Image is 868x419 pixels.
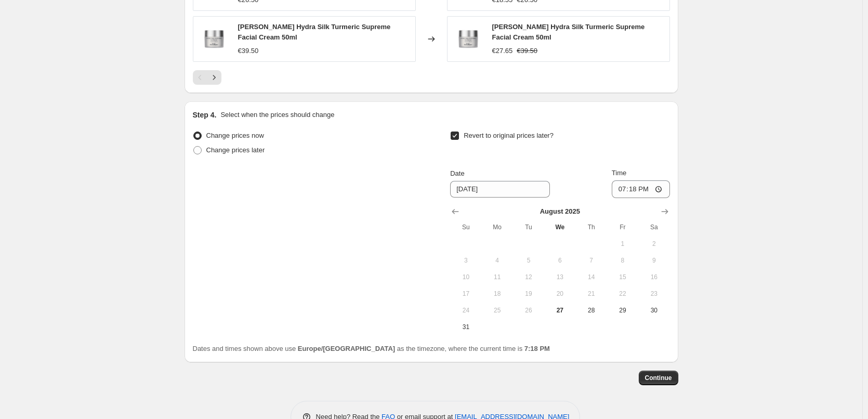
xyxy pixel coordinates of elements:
button: Continue [639,371,678,385]
button: Sunday August 31 2025 [450,319,481,335]
span: €27.65 [492,47,513,55]
span: 20 [548,290,571,298]
span: 11 [486,273,509,281]
button: Monday August 18 2025 [482,285,513,302]
button: Sunday August 17 2025 [450,285,481,302]
span: 21 [580,290,602,298]
th: Wednesday [544,219,575,235]
th: Friday [607,219,638,235]
span: 14 [580,273,602,281]
button: Monday August 25 2025 [482,302,513,319]
button: Friday August 15 2025 [607,269,638,285]
button: Wednesday August 6 2025 [544,252,575,269]
button: Sunday August 10 2025 [450,269,481,285]
button: Show next month, September 2025 [657,204,672,219]
nav: Pagination [193,70,221,85]
span: 1 [611,240,634,248]
span: [PERSON_NAME] Hydra Silk Turmeric Supreme Facial Cream 50ml [492,23,645,41]
span: Fr [611,223,634,231]
button: Tuesday August 5 2025 [513,252,544,269]
h2: Step 4. [193,110,217,120]
button: Thursday August 7 2025 [575,252,607,269]
button: Sunday August 24 2025 [450,302,481,319]
span: 26 [517,306,540,315]
button: Friday August 29 2025 [607,302,638,319]
th: Thursday [575,219,607,235]
th: Tuesday [513,219,544,235]
span: 15 [611,273,634,281]
span: 8 [611,256,634,265]
span: 22 [611,290,634,298]
b: Europe/[GEOGRAPHIC_DATA] [298,345,395,352]
span: 29 [611,306,634,315]
button: Sunday August 3 2025 [450,252,481,269]
th: Monday [482,219,513,235]
button: Tuesday August 26 2025 [513,302,544,319]
span: 6 [548,256,571,265]
span: 5 [517,256,540,265]
button: Saturday August 9 2025 [638,252,669,269]
span: Change prices now [206,132,264,139]
span: 4 [486,256,509,265]
img: dr-eckstein-hydra-silk-turmeric-supreme-facial-cream-50ml-278759_80x.png [453,23,484,55]
span: Change prices later [206,146,265,154]
th: Sunday [450,219,481,235]
span: [PERSON_NAME] Hydra Silk Turmeric Supreme Facial Cream 50ml [238,23,391,41]
button: Friday August 8 2025 [607,252,638,269]
span: 23 [642,290,665,298]
span: Continue [645,374,672,382]
span: 10 [454,273,477,281]
span: 3 [454,256,477,265]
span: 25 [486,306,509,315]
button: Next [207,70,221,85]
span: Date [450,169,464,177]
span: 2 [642,240,665,248]
button: Monday August 4 2025 [482,252,513,269]
span: Dates and times shown above use as the timezone, where the current time is [193,345,550,352]
button: Wednesday August 20 2025 [544,285,575,302]
img: dr-eckstein-hydra-silk-turmeric-supreme-facial-cream-50ml-278759_80x.png [199,23,230,55]
span: Revert to original prices later? [464,132,554,139]
button: Saturday August 16 2025 [638,269,669,285]
span: Mo [486,223,509,231]
span: 18 [486,290,509,298]
span: 7 [580,256,602,265]
button: Thursday August 21 2025 [575,285,607,302]
span: Th [580,223,602,231]
span: 30 [642,306,665,315]
p: Select when the prices should change [220,110,334,120]
span: Tu [517,223,540,231]
span: 31 [454,323,477,331]
button: Monday August 11 2025 [482,269,513,285]
span: 24 [454,306,477,315]
span: 17 [454,290,477,298]
th: Saturday [638,219,669,235]
span: 9 [642,256,665,265]
span: €39.50 [517,47,537,55]
button: Saturday August 2 2025 [638,235,669,252]
button: Thursday August 28 2025 [575,302,607,319]
button: Today Wednesday August 27 2025 [544,302,575,319]
input: 8/27/2025 [450,181,550,198]
input: 12:00 [612,180,670,198]
button: Thursday August 14 2025 [575,269,607,285]
span: 19 [517,290,540,298]
span: 12 [517,273,540,281]
button: Friday August 1 2025 [607,235,638,252]
button: Friday August 22 2025 [607,285,638,302]
span: Time [612,169,626,177]
span: €39.50 [238,47,259,55]
button: Wednesday August 13 2025 [544,269,575,285]
b: 7:18 PM [524,345,550,352]
button: Saturday August 23 2025 [638,285,669,302]
button: Tuesday August 12 2025 [513,269,544,285]
span: 13 [548,273,571,281]
span: 27 [548,306,571,315]
span: We [548,223,571,231]
button: Show previous month, July 2025 [448,204,463,219]
button: Saturday August 30 2025 [638,302,669,319]
span: 16 [642,273,665,281]
button: Tuesday August 19 2025 [513,285,544,302]
span: Su [454,223,477,231]
span: Sa [642,223,665,231]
